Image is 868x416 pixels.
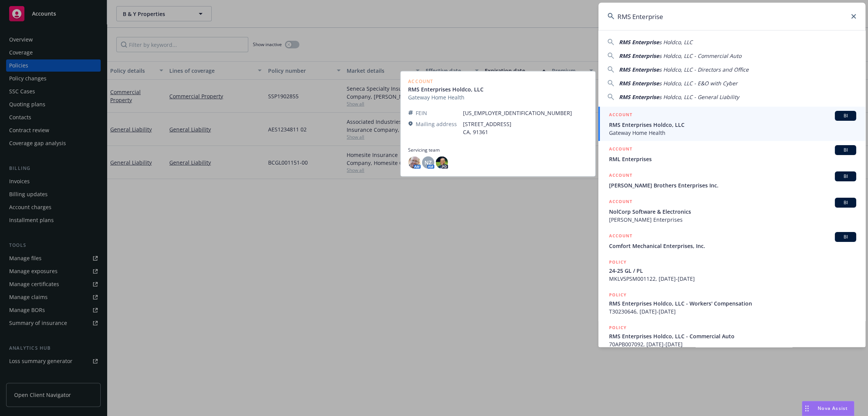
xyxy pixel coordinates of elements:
span: BI [838,234,853,240]
span: MKLV5PSM001122, [DATE]-[DATE] [609,275,856,283]
span: [PERSON_NAME] Brothers Enterprises Inc. [609,181,856,189]
h5: ACCOUNT [609,145,632,154]
a: POLICYRMS Enterprises Holdco, LLC - Workers' CompensationT30230646, [DATE]-[DATE] [598,287,865,320]
span: RMS Enterprise [619,52,659,59]
span: 24-25 GL / PL [609,267,856,275]
span: BI [838,173,853,180]
a: ACCOUNTBIRMS Enterprises Holdco, LLCGateway Home Health [598,107,865,141]
a: ACCOUNTBIComfort Mechanical Enterprises, Inc. [598,228,865,254]
h5: POLICY [609,324,627,331]
h5: ACCOUNT [609,232,632,241]
h5: ACCOUNT [609,111,632,120]
span: RMS Enterprises Holdco, LLC [609,121,856,129]
span: Nova Assist [818,405,848,411]
span: BI [838,147,853,154]
span: RMS Enterprise [619,38,659,46]
input: Search... [598,3,865,30]
a: POLICY24-25 GL / PLMKLV5PSM001122, [DATE]-[DATE] [598,254,865,287]
a: ACCOUNTBI[PERSON_NAME] Brothers Enterprises Inc. [598,167,865,194]
div: Drag to move [802,401,812,416]
span: Comfort Mechanical Enterprises, Inc. [609,242,856,250]
button: Nova Assist [802,401,854,416]
span: RMS Enterprise [619,80,659,87]
h5: ACCOUNT [609,198,632,207]
a: ACCOUNTBIRML Enterprises [598,141,865,167]
span: RML Enterprises [609,155,856,163]
span: T30230646, [DATE]-[DATE] [609,307,856,315]
a: ACCOUNTBINolCorp Software & Electronics[PERSON_NAME] Enterprises [598,194,865,228]
span: BI [838,112,853,119]
h5: POLICY [609,258,627,266]
span: s Holdco, LLC - General Liability [659,93,739,101]
span: s Holdco, LLC - Directors and Office [659,66,749,73]
span: RMS Enterprise [619,93,659,101]
span: RMS Enterprises Holdco, LLC - Workers' Compensation [609,299,856,307]
span: NolCorp Software & Electronics [609,208,856,216]
span: BI [838,199,853,206]
span: RMS Enterprise [619,66,659,73]
span: s Holdco, LLC - Commercial Auto [659,52,741,59]
a: POLICYRMS Enterprises Holdco, LLC - Commercial Auto70APB007092, [DATE]-[DATE] [598,320,865,352]
span: s Holdco, LLC [659,38,693,46]
span: s Holdco, LLC - E&O with Cyber [659,80,738,87]
span: [PERSON_NAME] Enterprises [609,216,856,224]
span: 70APB007092, [DATE]-[DATE] [609,340,856,348]
span: Gateway Home Health [609,129,856,137]
span: RMS Enterprises Holdco, LLC - Commercial Auto [609,332,856,340]
h5: POLICY [609,291,627,299]
h5: ACCOUNT [609,171,632,181]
